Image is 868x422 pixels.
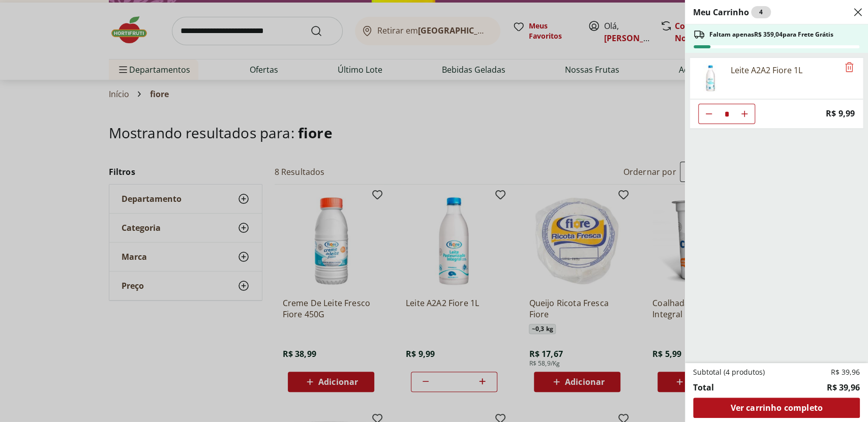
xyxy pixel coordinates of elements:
span: Faltam apenas R$ 359,04 para Frete Grátis [709,31,833,39]
div: 4 [751,6,771,18]
button: Diminuir Quantidade [699,104,719,124]
span: R$ 39,96 [827,381,860,394]
div: Leite A2A2 Fiore 1L [731,64,802,76]
span: Subtotal (4 produtos) [693,367,765,377]
span: R$ 9,99 [826,107,855,120]
span: Ver carrinho completo [730,404,822,412]
span: R$ 39,96 [831,367,860,377]
button: Aumentar Quantidade [734,104,755,124]
h2: Meu Carrinho [693,6,771,18]
input: Quantidade Atual [719,104,734,124]
span: Total [693,381,714,394]
img: Principal [696,64,725,93]
a: Ver carrinho completo [693,398,860,418]
button: Remove [843,62,855,74]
